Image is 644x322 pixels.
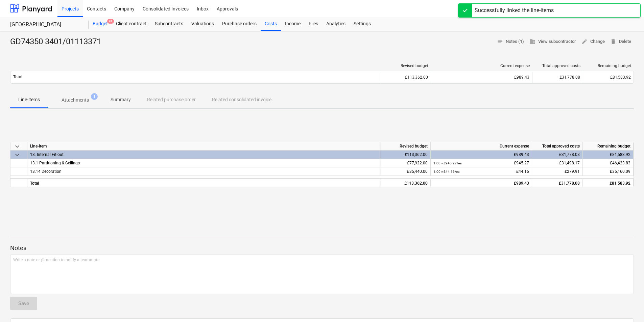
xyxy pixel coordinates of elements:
div: Current expense [431,142,532,151]
span: Change [581,38,605,46]
div: 13. Internal Fit-out [30,151,377,159]
span: delete [610,38,616,45]
div: £35,440.00 [380,167,431,176]
p: Notes [10,244,634,252]
span: 13.1 Partitioning & Ceilings [30,161,80,165]
small: 1.00 × £945.27 / ea [433,161,461,165]
div: £989.43 [434,75,529,80]
div: Line-item [27,142,380,151]
div: Total approved costs [532,142,583,151]
div: £113,362.00 [380,179,431,187]
div: £81,583.92 [583,179,634,187]
span: View subcontractor [529,38,576,46]
p: Line-items [18,96,40,103]
div: £945.27 [433,159,529,167]
a: Client contract [112,17,151,31]
button: Delete [607,36,634,47]
div: GD74350 3401/01113371 [10,36,106,47]
div: £77,922.00 [380,159,431,167]
p: Total [13,74,22,80]
p: Summary [111,96,131,103]
div: Successfully linked the line-items [475,6,554,15]
div: £44.16 [433,167,529,176]
a: Files [305,17,322,31]
div: £113,362.00 [380,72,431,83]
span: £31,498.17 [559,161,580,165]
div: Current expense [434,63,530,68]
div: Revised budget [380,142,431,151]
span: keyboard_arrow_down [13,142,21,151]
span: business [529,38,535,45]
div: £31,778.08 [532,179,583,187]
div: £81,583.92 [583,151,634,159]
span: £35,160.09 [610,169,630,174]
div: £31,778.08 [532,72,583,83]
span: Notes (1) [497,38,524,46]
iframe: Chat Widget [610,290,644,322]
span: £81,583.92 [610,75,631,80]
span: £279.91 [565,169,580,174]
div: [GEOGRAPHIC_DATA] [10,21,80,28]
a: Settings [350,17,375,31]
div: Total [27,179,380,187]
a: Valuations [187,17,218,31]
span: notes [497,38,503,45]
a: Costs [261,17,281,31]
div: Remaining budget [583,142,634,151]
div: £989.43 [433,179,529,188]
div: Budget [89,17,112,31]
span: 1 [91,93,98,100]
div: Remaining budget [586,63,631,68]
span: Delete [610,38,631,46]
a: Purchase orders [218,17,261,31]
button: Notes (1) [494,36,527,47]
small: 1.00 × £44.16 / ea [433,170,459,173]
div: £989.43 [433,151,529,159]
div: £31,778.08 [532,151,583,159]
button: Change [579,36,607,47]
span: 13.14 Decoration [30,169,62,174]
span: keyboard_arrow_down [13,151,21,159]
a: Income [281,17,305,31]
a: Analytics [322,17,350,31]
span: £46,423.83 [610,161,630,165]
div: £113,362.00 [380,151,431,159]
p: Attachments [62,97,89,104]
div: Total approved costs [535,63,580,68]
button: View subcontractor [527,36,579,47]
a: Subcontracts [151,17,187,31]
a: Budget9+ [89,17,112,31]
div: Revised budget [383,63,428,68]
span: edit [581,38,588,45]
span: 9+ [107,19,114,24]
